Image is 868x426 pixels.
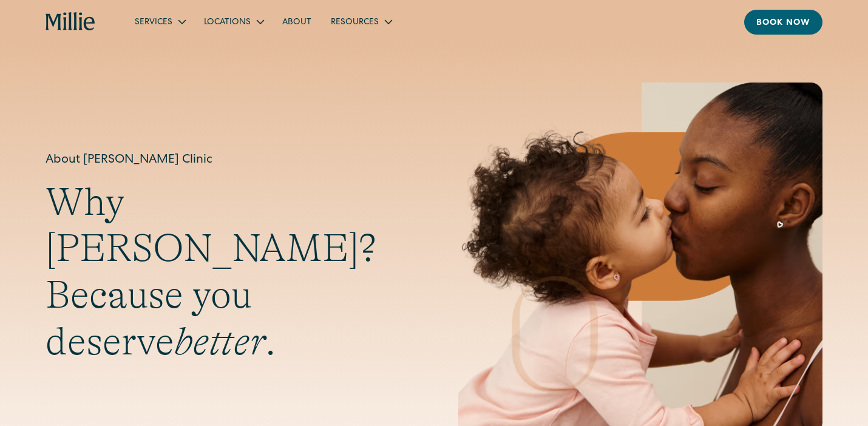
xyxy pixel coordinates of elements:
div: Resources [331,16,379,29]
div: Services [135,16,172,29]
h1: About [PERSON_NAME] Clinic [46,151,410,169]
em: better [174,320,265,363]
div: Services [125,12,194,32]
div: Locations [204,16,251,29]
a: home [46,12,96,32]
h2: Why [PERSON_NAME]? Because you deserve . [46,179,410,365]
a: About [273,12,321,32]
div: Book now [756,17,810,30]
div: Locations [194,12,273,32]
a: Book now [744,10,822,35]
div: Resources [321,12,401,32]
